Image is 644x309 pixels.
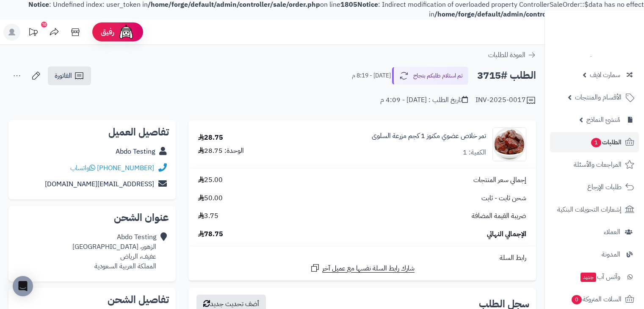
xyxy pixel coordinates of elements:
[118,23,135,40] img: ai-face.png
[475,95,536,105] div: INV-2025-0017
[198,133,223,143] div: 28.75
[493,127,526,161] img: 9_68bfdbec07ddf_1bb9aa82-90x90.png
[550,222,639,242] a: العملاء
[198,193,223,203] span: 50.00
[372,131,486,141] a: تمر خلاص عضوي مكنوز 1 كجم مزرعة السلوى
[550,177,639,197] a: طلبات الإرجاع
[392,67,468,85] button: تم استلام طلبكم بنجاح
[198,175,223,185] span: 25.00
[48,66,91,85] a: الفاتورة
[101,27,114,37] span: رفيق
[575,91,622,103] span: الأقسام والمنتجات
[590,69,620,81] span: سمارت لايف
[41,22,47,28] div: 10
[550,244,639,265] a: المدونة
[310,263,415,273] a: شارك رابط السلة نفسها مع عميل آخر
[15,212,169,223] h2: عنوان الشحن
[463,148,486,157] div: الكمية: 1
[550,267,639,287] a: وآتس آبجديد
[481,193,526,203] span: شحن ثابت - ثابت
[487,229,526,239] span: الإجمالي النهائي
[602,248,620,260] span: المدونة
[198,211,218,221] span: 3.75
[15,127,169,137] h2: تفاصيل العميل
[198,146,244,156] div: الوحدة: 28.75
[590,136,622,148] span: الطلبات
[479,299,529,309] h3: سجل الطلب
[488,50,536,60] a: العودة للطلبات
[473,175,526,185] span: إجمالي سعر المنتجات
[586,114,620,126] span: مُنشئ النماذج
[550,199,639,220] a: إشعارات التحويلات البنكية
[574,159,622,171] span: المراجعات والأسئلة
[72,232,156,271] div: Abdo Testing الزهور، [GEOGRAPHIC_DATA] عفيف، الرياض المملكة العربية السعودية
[380,95,468,105] div: تاريخ الطلب : [DATE] - 4:09 م
[198,229,223,239] span: 78.75
[604,226,620,238] span: العملاء
[13,276,33,296] div: Open Intercom Messenger
[587,181,622,193] span: طلبات الإرجاع
[70,163,95,173] a: واتساب
[550,154,639,175] a: المراجعات والأسئلة
[97,163,154,173] a: [PHONE_NUMBER]
[192,253,533,263] div: رابط السلة
[488,50,525,60] span: العودة للطلبات
[550,132,639,152] a: الطلبات1
[116,146,155,157] a: Abdo Testing
[22,24,44,41] a: تحديثات المنصة
[472,211,526,221] span: ضريبة القيمة المضافة
[352,72,391,80] small: [DATE] - 8:19 م
[477,67,536,84] h2: الطلب #3715
[45,179,154,189] a: [EMAIL_ADDRESS][DOMAIN_NAME]
[572,295,582,304] span: 0
[55,71,72,81] span: الفاتورة
[322,264,415,273] span: شارك رابط السلة نفسها مع عميل آخر
[627,9,644,19] b: 2311
[434,9,607,19] b: /home/forge/default/admin/controller/sale/order.php
[557,204,622,215] span: إشعارات التحويلات البنكية
[580,271,620,283] span: وآتس آب
[580,273,596,282] span: جديد
[571,293,622,305] span: السلات المتروكة
[591,138,601,147] span: 1
[15,295,169,305] h2: تفاصيل الشحن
